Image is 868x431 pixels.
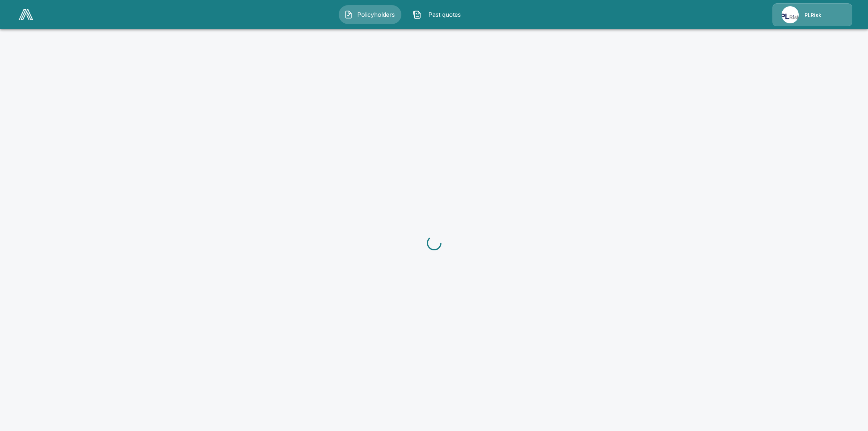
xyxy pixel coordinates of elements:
[19,9,33,20] img: AA Logo
[407,5,470,24] button: Past quotes IconPast quotes
[356,10,396,19] span: Policyholders
[344,10,353,19] img: Policyholders Icon
[413,10,421,19] img: Past quotes Icon
[339,5,401,24] button: Policyholders IconPolicyholders
[424,10,464,19] span: Past quotes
